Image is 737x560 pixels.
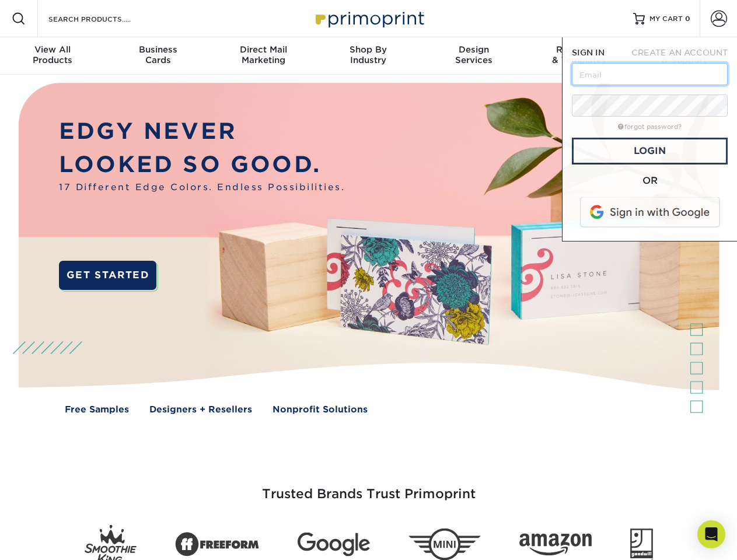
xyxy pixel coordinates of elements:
[572,63,728,85] input: Email
[316,44,421,55] span: Shop By
[519,534,592,556] img: Amazon
[630,528,653,560] img: Goodwill
[149,403,252,416] a: Designers + Resellers
[618,123,682,131] a: forgot password?
[3,524,99,556] iframe: Google Customer Reviews
[316,44,421,65] div: Industry
[310,6,427,31] img: Primoprint
[526,44,631,55] span: Resources
[47,12,161,26] input: SEARCH PRODUCTS.....
[572,138,728,164] a: Login
[211,44,316,65] div: Marketing
[421,44,526,65] div: Services
[59,181,345,194] span: 17 Different Edge Colors. Endless Possibilities.
[316,37,421,75] a: Shop ByIndustry
[59,148,345,181] p: LOOKED SO GOOD.
[526,44,631,65] div: & Templates
[65,403,129,416] a: Free Samples
[697,520,725,548] div: Open Intercom Messenger
[211,44,316,55] span: Direct Mail
[421,37,526,75] a: DesignServices
[631,48,728,57] span: CREATE AN ACCOUNT
[649,14,683,24] span: MY CART
[572,174,728,188] div: OR
[298,533,370,556] img: Google
[105,44,210,55] span: Business
[421,44,526,55] span: Design
[27,459,710,516] h3: Trusted Brands Trust Primoprint
[59,115,345,148] p: EDGY NEVER
[526,37,631,75] a: Resources& Templates
[572,48,605,57] span: SIGN IN
[273,403,368,416] a: Nonprofit Solutions
[59,261,156,290] a: GET STARTED
[211,37,316,75] a: Direct MailMarketing
[105,44,210,65] div: Cards
[105,37,210,75] a: BusinessCards
[685,15,690,23] span: 0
